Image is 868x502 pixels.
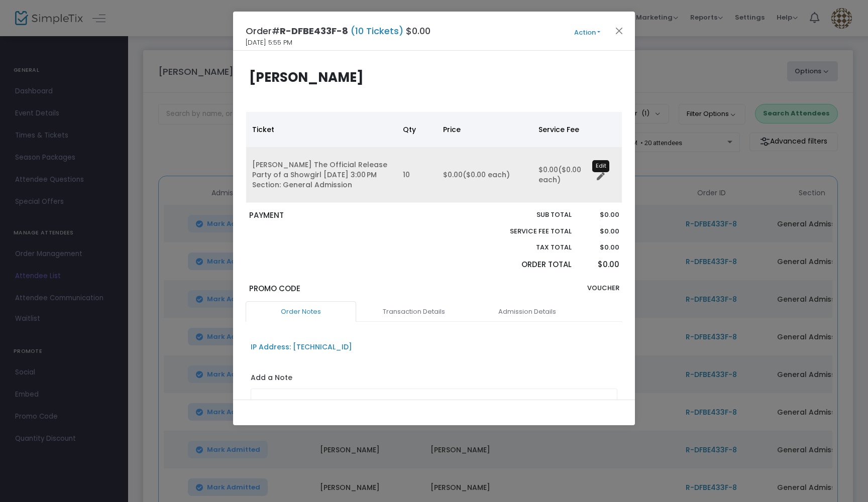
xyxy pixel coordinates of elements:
span: [DATE] 5:55 PM [246,38,292,48]
p: PAYMENT [249,210,429,221]
span: ($0.00 each) [538,165,581,185]
p: $0.00 [581,210,619,220]
p: Order Total [486,259,572,271]
div: Data table [246,112,622,203]
span: (10 Tickets) [348,25,406,37]
td: [PERSON_NAME] The Official Release Party of a Showgirl [DATE] 3:00 PM Section: General Admission [246,147,397,203]
span: R-DFBE433F-8 [280,25,348,37]
button: Close [613,24,626,37]
h4: Order# $0.00 [246,24,430,38]
th: Service Fee [532,112,593,147]
td: $0.00 [437,147,532,203]
td: $0.00 [532,147,593,203]
label: Add a Note [251,372,292,386]
div: Edit [592,160,609,172]
th: Qty [397,112,437,147]
th: Ticket [246,112,397,147]
p: Service Fee Total [486,226,572,236]
p: $0.00 [581,259,619,271]
p: $0.00 [581,242,619,253]
b: [PERSON_NAME] [249,68,364,86]
div: VOUCHER [434,283,624,301]
p: Tax Total [486,242,572,253]
a: Admission Details [472,301,582,322]
a: Order Notes [246,301,356,322]
p: Sub total [486,210,572,220]
td: 10 [397,147,437,203]
p: $0.00 [581,226,619,236]
th: Price [437,112,532,147]
button: Action [557,27,617,38]
a: Transaction Details [359,301,469,322]
p: Promo Code [249,283,429,295]
span: ($0.00 each) [463,170,510,180]
div: IP Address: [TECHNICAL_ID] [251,342,352,352]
